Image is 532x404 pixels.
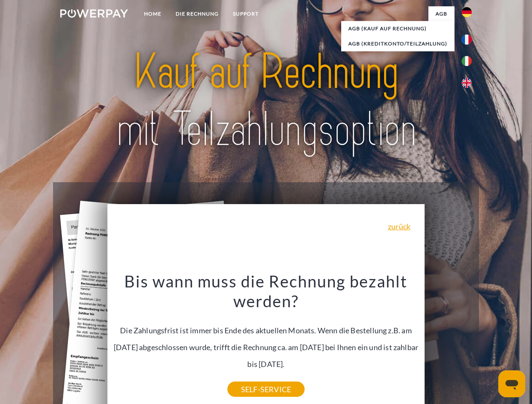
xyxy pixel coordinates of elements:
[112,271,420,311] h3: Bis wann muss die Rechnung bezahlt werden?
[428,6,454,21] a: agb
[498,370,525,397] iframe: Schaltfläche zum Öffnen des Messaging-Fensters
[137,6,168,21] a: Home
[60,9,128,18] img: logo-powerpay-white.svg
[462,7,472,17] img: de
[112,271,420,389] div: Die Zahlungsfrist ist immer bis Ende des aktuellen Monats. Wenn die Bestellung z.B. am [DATE] abg...
[227,382,305,397] a: SELF-SERVICE
[462,56,472,66] img: it
[388,223,410,230] a: zurück
[462,35,472,45] img: fr
[341,21,454,36] a: AGB (Kauf auf Rechnung)
[226,6,266,21] a: SUPPORT
[462,78,472,88] img: en
[168,6,226,21] a: DIE RECHNUNG
[341,36,454,51] a: AGB (Kreditkonto/Teilzahlung)
[80,40,452,161] img: title-powerpay_de.svg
